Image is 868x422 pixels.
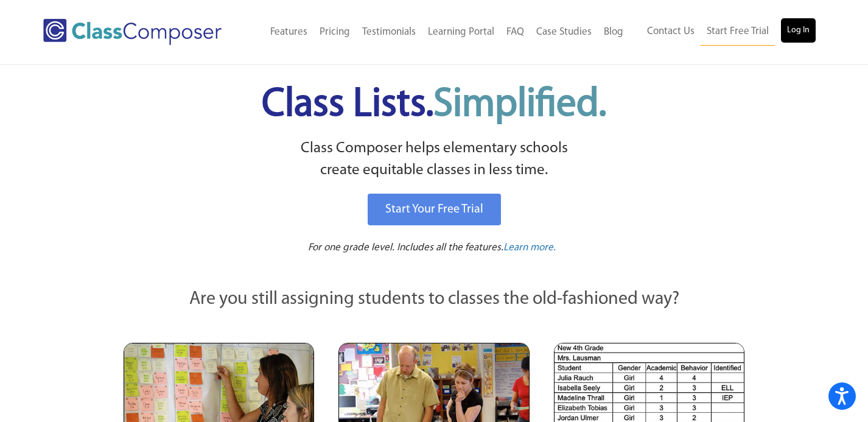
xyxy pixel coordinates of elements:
[781,18,816,43] a: Log In
[503,241,556,256] a: Learn more.
[248,19,629,46] nav: Header Menu
[629,18,816,46] nav: Header Menu
[503,242,556,253] span: Learn more.
[641,18,701,45] a: Contact Us
[264,19,313,46] a: Features
[500,19,530,46] a: FAQ
[262,85,606,125] span: Class Lists.
[308,242,503,253] span: For one grade level. Includes all the features.
[368,194,501,225] a: Start Your Free Trial
[313,19,356,46] a: Pricing
[43,19,222,45] img: Class Composer
[433,85,606,125] span: Simplified.
[598,19,629,46] a: Blog
[356,19,422,46] a: Testimonials
[422,19,500,46] a: Learning Portal
[122,138,746,182] p: Class Composer helps elementary schools create equitable classes in less time.
[701,18,775,46] a: Start Free Trial
[385,203,483,216] span: Start Your Free Trial
[530,19,598,46] a: Case Studies
[124,286,744,313] p: Are you still assigning students to classes the old-fashioned way?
